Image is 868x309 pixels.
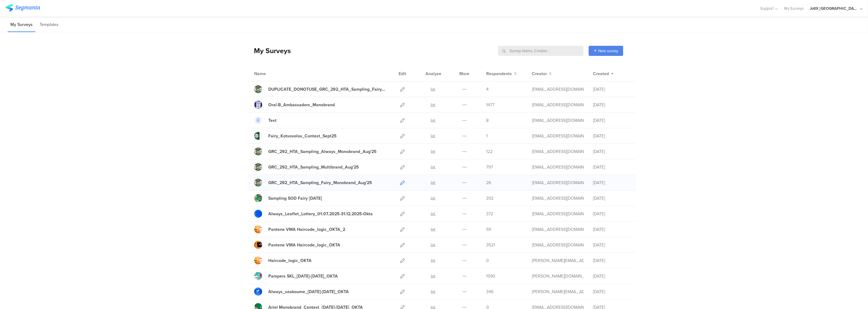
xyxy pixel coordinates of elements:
div: Pantene VMA Haircode_logic_OKTA [268,242,340,248]
div: [DATE] [593,164,630,170]
div: betbeder.mb@pg.com [532,133,584,139]
li: Templates [37,18,61,32]
div: arvanitis.a@pg.com [532,289,584,295]
span: 392 [486,195,494,202]
div: Fairy_Kotsovolos_Contest_Sept25 [268,133,337,139]
a: Fairy_Kotsovolos_Contest_Sept25 [254,132,337,140]
div: Sampling SOD Fairy Aug'25 [268,195,322,202]
div: betbeder.mb@pg.com [532,211,584,217]
div: gheorghe.a.4@pg.com [532,86,584,93]
a: GRC_292_HTA_Sampling_Always_Monobrand_Aug'25 [254,147,377,155]
a: Always_seakoume_[DATE]-[DATE]_OKTA [254,288,349,296]
div: gheorghe.a.4@pg.com [532,180,584,186]
a: GRC_292_HTA_Sampling_Fairy_Monobrand_Aug'25 [254,179,372,187]
button: Created [593,71,614,77]
div: [DATE] [593,133,630,139]
a: Haircode_logic_OKTA [254,256,312,264]
div: [DATE] [593,211,630,217]
a: Pantene VMA Haircode_logic_OKTA [254,241,340,249]
span: 1590 [486,273,495,279]
div: baroutis.db@pg.com [532,242,584,248]
div: [DATE] [593,148,630,155]
div: gheorghe.a.4@pg.com [532,164,584,170]
span: Support [761,5,774,11]
div: DUPLICATE_DONOTUSE_GRC_292_HTA_Sampling_Fairy_Monobrand_Aug'25 [268,86,387,93]
div: gheorghe.a.4@pg.com [532,148,584,155]
div: Haircode_logic_OKTA [268,257,312,264]
div: Analyze [424,66,443,81]
div: Name [254,71,291,77]
span: 59 [486,226,491,233]
div: Edit [396,66,409,81]
div: arvanitis.a@pg.com [532,257,584,264]
div: [DATE] [593,273,630,279]
a: Pantene VMA Haircode_logic_OKTA_2 [254,225,345,233]
div: [DATE] [593,226,630,233]
div: Pantene VMA Haircode_logic_OKTA_2 [268,226,345,233]
div: Always_Leaflet_Lottery_01.07.2025-31.12.2025-Okta [268,211,373,217]
img: segmanta logo [5,4,40,12]
div: support@segmanta.com [532,117,584,124]
span: 372 [486,211,493,217]
div: [DATE] [593,180,630,186]
span: 1477 [486,102,494,108]
span: Creator [532,71,547,77]
div: [DATE] [593,195,630,202]
div: [DATE] [593,102,630,108]
div: More [458,66,471,81]
a: DUPLICATE_DONOTUSE_GRC_292_HTA_Sampling_Fairy_Monobrand_Aug'25 [254,85,387,93]
a: GRC_292_HTA_Sampling_Multibrand_Aug'25 [254,163,359,171]
li: My Surveys [8,18,35,32]
div: [DATE] [593,242,630,248]
span: New survey [598,48,618,54]
div: nikolopoulos.j@pg.com [532,102,584,108]
span: 1 [486,133,488,139]
div: Oral-B_Ambassadors_Monobrand [268,102,335,108]
a: Pampers SKL_[DATE]-[DATE]_OKTA [254,272,338,280]
a: Oral-B_Ambassadors_Monobrand [254,101,335,109]
span: 0 [486,257,489,264]
a: Sampling SOD Fairy [DATE] [254,194,322,202]
div: My Surveys [248,45,291,56]
a: Test [254,116,277,124]
span: 346 [486,289,494,295]
div: JoltX [GEOGRAPHIC_DATA] [810,5,859,11]
div: GRC_292_HTA_Sampling_Always_Monobrand_Aug'25 [268,148,377,155]
span: 3521 [486,242,495,248]
span: 4 [486,86,489,93]
span: 8 [486,117,489,124]
span: Created [593,71,609,77]
div: baroutis.db@pg.com [532,226,584,233]
input: Survey Name, Creator... [498,46,584,56]
div: GRC_292_HTA_Sampling_Multibrand_Aug'25 [268,164,359,170]
div: gheorghe.a.4@pg.com [532,195,584,202]
button: Creator [532,71,552,77]
span: 26 [486,180,491,186]
span: 797 [486,164,493,170]
a: Always_Leaflet_Lottery_01.07.2025-31.12.2025-Okta [254,210,373,218]
span: Respondents [486,71,512,77]
div: [DATE] [593,289,630,295]
div: [DATE] [593,257,630,264]
div: GRC_292_HTA_Sampling_Fairy_Monobrand_Aug'25 [268,180,372,186]
div: [DATE] [593,117,630,124]
div: skora.es@pg.com [532,273,584,279]
div: Test [268,117,277,124]
div: [DATE] [593,86,630,93]
div: Pampers SKL_8May25-21May25_OKTA [268,273,338,279]
div: Always_seakoume_03May25-30June25_OKTA [268,289,349,295]
button: Respondents [486,71,517,77]
span: 122 [486,148,493,155]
